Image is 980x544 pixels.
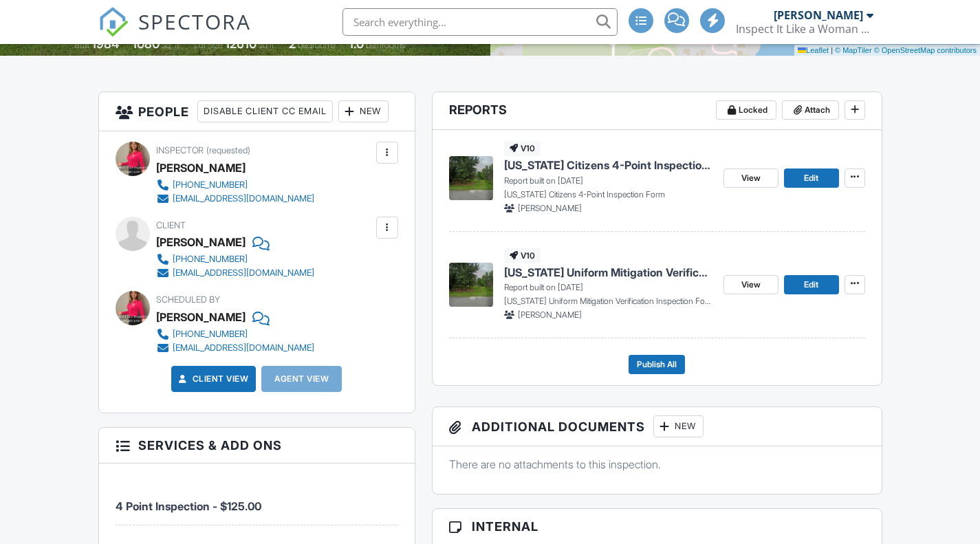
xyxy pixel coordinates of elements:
[156,266,314,280] a: [EMAIL_ADDRESS][DOMAIN_NAME]
[173,254,248,265] div: [PHONE_NUMBER]
[835,46,872,54] a: © MapTiler
[342,8,618,36] input: Search everything...
[173,268,314,279] div: [EMAIL_ADDRESS][DOMAIN_NAME]
[366,40,405,50] span: bathrooms
[91,36,119,51] div: 1984
[173,193,314,204] div: [EMAIL_ADDRESS][DOMAIN_NAME]
[298,40,336,50] span: bedrooms
[98,19,251,47] a: SPECTORA
[774,8,863,22] div: [PERSON_NAME]
[74,40,89,50] span: Built
[433,407,882,446] h3: Additional Documents
[156,145,204,155] span: Inspector
[874,46,977,54] a: © OpenStreetMap contributors
[116,499,261,513] span: 4 Point Inspection - $125.00
[197,100,333,122] div: Disable Client CC Email
[156,178,314,192] a: [PHONE_NUMBER]
[156,294,220,305] span: Scheduled By
[99,428,415,464] h3: Services & Add ons
[736,22,873,36] div: Inspect It Like a Woman LLC
[156,157,246,178] div: [PERSON_NAME]
[156,307,246,327] div: [PERSON_NAME]
[98,7,129,37] img: The Best Home Inspection Software - Spectora
[289,36,296,51] div: 2
[798,46,829,54] a: Leaflet
[206,145,250,155] span: (requested)
[173,329,248,340] div: [PHONE_NUMBER]
[173,179,248,191] div: [PHONE_NUMBER]
[831,46,833,54] span: |
[138,7,251,36] span: SPECTORA
[156,341,314,355] a: [EMAIL_ADDRESS][DOMAIN_NAME]
[449,457,865,472] p: There are no attachments to this inspection.
[156,192,314,206] a: [EMAIL_ADDRESS][DOMAIN_NAME]
[173,342,314,353] div: [EMAIL_ADDRESS][DOMAIN_NAME]
[156,220,186,230] span: Client
[349,36,364,51] div: 1.0
[99,92,415,131] h3: People
[653,415,704,437] div: New
[156,232,246,252] div: [PERSON_NAME]
[176,372,249,386] a: Client View
[116,474,398,525] li: Service: 4 Point Inspection
[156,327,314,341] a: [PHONE_NUMBER]
[259,40,276,50] span: sq.ft.
[225,36,257,51] div: 12610
[338,100,389,122] div: New
[156,252,314,266] a: [PHONE_NUMBER]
